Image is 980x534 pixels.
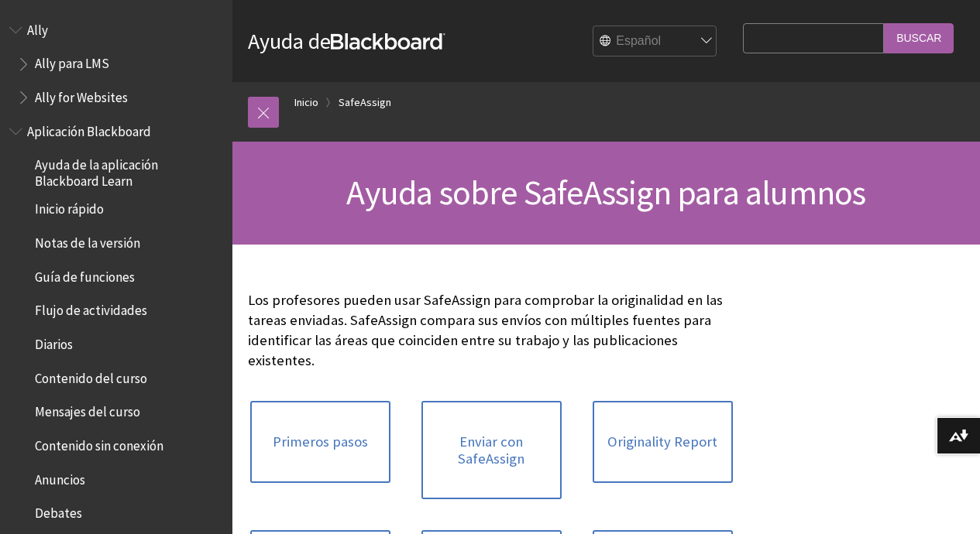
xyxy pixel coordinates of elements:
select: Site Language Selector [593,26,717,57]
span: Ayuda de la aplicación Blackboard Learn [35,152,222,189]
a: Originality Report [593,401,733,483]
strong: Blackboard [331,33,445,50]
span: Guía de funciones [35,264,135,285]
p: Los profesores pueden usar SafeAssign para comprobar la originalidad en las tareas enviadas. Safe... [248,290,735,371]
span: Anuncios [35,467,85,488]
span: Ally para LMS [35,51,109,72]
span: Contenido sin conexión [35,433,163,454]
input: Buscar [884,23,954,53]
span: Contenido del curso [35,365,147,386]
span: Notas de la versión [35,230,140,251]
span: Diarios [35,331,73,352]
span: Ally [27,17,48,38]
a: Ayuda deBlackboard [248,27,445,55]
a: Inicio [294,93,318,112]
span: Flujo de actividades [35,298,147,319]
a: Enviar con SafeAssign [421,401,562,499]
span: Ayuda sobre SafeAssign para alumnos [346,171,865,214]
span: Inicio rápido [35,197,104,217]
a: SafeAssign [339,93,391,112]
span: Aplicación Blackboard [27,118,151,139]
span: Debates [35,501,82,522]
span: Mensajes del curso [35,399,140,420]
span: Ally for Websites [35,84,128,105]
nav: Book outline for Anthology Ally Help [9,17,223,111]
a: Primeros pasos [250,401,390,483]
